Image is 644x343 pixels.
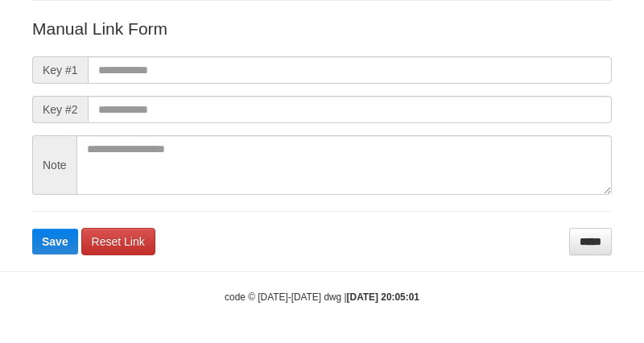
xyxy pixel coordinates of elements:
[347,291,419,303] strong: [DATE] 20:05:01
[32,135,76,195] span: Note
[32,96,88,123] span: Key #2
[92,235,145,248] span: Reset Link
[225,291,419,303] small: code © [DATE]-[DATE] dwg |
[32,56,88,84] span: Key #1
[81,228,155,255] a: Reset Link
[42,235,68,248] span: Save
[32,229,78,254] button: Save
[32,17,612,40] p: Manual Link Form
